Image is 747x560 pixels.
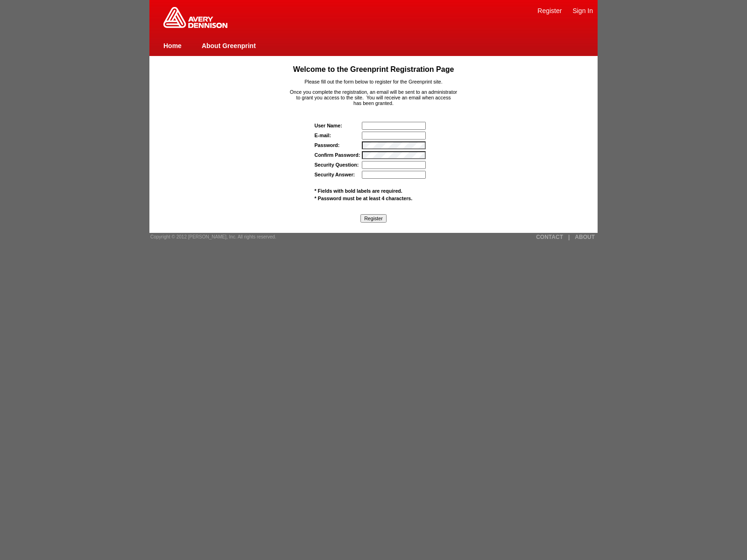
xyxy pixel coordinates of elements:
[536,234,563,240] a: CONTACT
[315,172,355,177] label: Security Answer:
[360,214,387,223] input: Register
[168,79,580,84] p: Please fill out the form below to register for the Greenprint site.
[315,162,359,168] label: Security Question:
[572,7,593,14] a: Sign In
[168,65,580,74] h1: Welcome to the Greenprint Registration Page
[315,152,360,158] label: Confirm Password:
[575,234,595,240] a: ABOUT
[315,133,331,138] label: E-mail:
[163,7,227,28] img: Home
[168,89,580,106] p: Once you complete the registration, an email will be sent to an administrator to grant you access...
[150,234,276,239] span: Copyright © 2012 [PERSON_NAME], Inc. All rights reserved.
[315,123,342,128] strong: User Name:
[315,196,413,201] span: * Password must be at least 4 characters.
[315,188,402,194] span: * Fields with bold labels are required.
[568,234,570,240] a: |
[163,23,227,29] a: Greenprint
[202,42,256,49] a: About Greenprint
[315,142,340,148] label: Password:
[537,7,562,14] a: Register
[163,42,182,49] a: Home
